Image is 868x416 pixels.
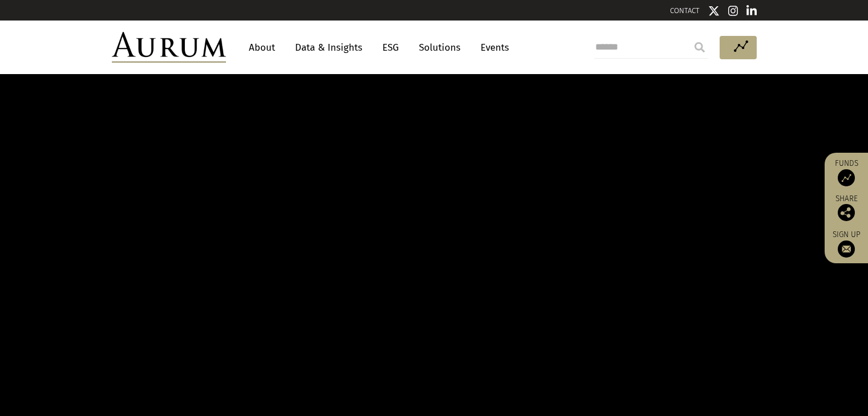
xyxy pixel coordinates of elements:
input: Submit [688,36,711,59]
div: Share [830,195,862,221]
a: Sign up [830,230,862,258]
a: Events [475,37,509,58]
a: CONTACT [670,6,700,15]
a: About [243,37,281,58]
a: Solutions [413,37,466,58]
a: Funds [830,158,862,186]
img: Sign up to our newsletter [838,240,855,258]
a: ESG [377,37,405,58]
img: Share this post [838,204,855,221]
img: Twitter icon [708,5,720,17]
img: Aurum [112,32,226,63]
img: Linkedin icon [746,5,757,17]
img: Access Funds [838,169,855,186]
a: Data & Insights [289,37,368,58]
img: Instagram icon [728,5,738,17]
